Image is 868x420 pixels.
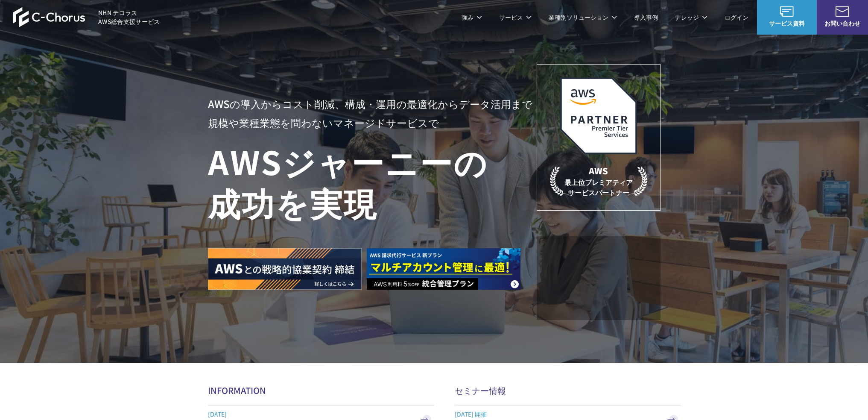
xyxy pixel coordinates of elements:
img: 契約件数 [554,249,643,311]
span: お問い合わせ [817,19,868,28]
span: NHN テコラス AWS総合支援サービス [98,8,160,26]
p: 最上位プレミアティア サービスパートナー [550,164,647,197]
h2: INFORMATION [208,384,434,397]
img: AWS総合支援サービス C-Chorus サービス資料 [780,6,794,17]
img: AWS請求代行サービス 統合管理プラン [367,248,520,290]
img: AWSとの戦略的協業契約 締結 [208,248,362,290]
p: AWSの導入からコスト削減、 構成・運用の最適化からデータ活用まで 規模や業種業態を問わない マネージドサービスで [208,94,537,132]
p: ナレッジ [675,13,707,22]
a: AWS総合支援サービス C-Chorus NHN テコラスAWS総合支援サービス [13,7,160,27]
span: サービス資料 [757,19,817,28]
p: 業種別ソリューション [549,13,617,22]
a: ログイン [725,13,748,22]
em: AWS [589,164,608,177]
img: AWSプレミアティアサービスパートナー [560,77,637,154]
h1: AWS ジャーニーの 成功を実現 [208,141,537,223]
a: 導入事例 [634,13,658,22]
h2: セミナー情報 [455,384,681,397]
img: お問い合わせ [836,6,849,17]
p: 強み [462,13,482,22]
p: サービス [499,13,532,22]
